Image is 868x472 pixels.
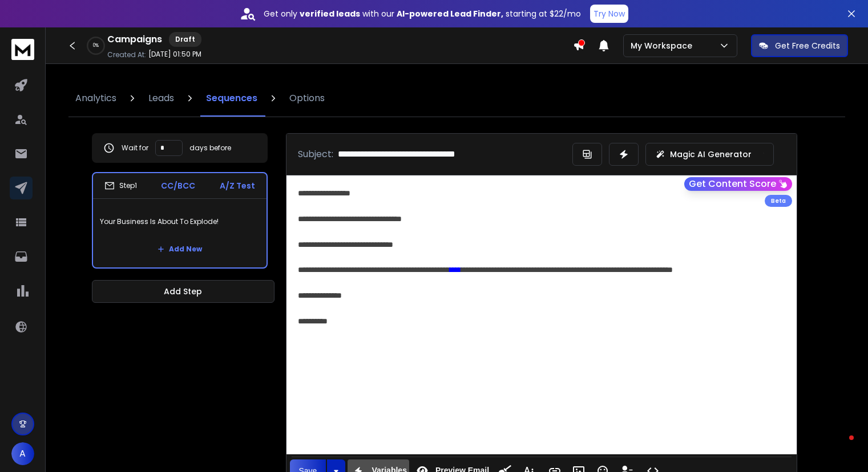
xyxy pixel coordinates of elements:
[684,177,792,191] button: Get Content Score
[11,442,34,465] button: A
[100,206,260,238] p: Your Business Is About To Explode!
[765,195,792,207] div: Beta
[282,80,332,117] a: Options
[148,238,211,261] button: Add New
[220,180,255,191] p: A/Z Test
[11,39,34,60] img: logo
[169,32,201,47] div: Draft
[189,143,231,153] p: days before
[93,42,99,49] p: 0 %
[751,34,848,57] button: Get Free Credits
[68,80,123,117] a: Analytics
[206,91,257,105] p: Sequences
[300,8,360,19] strong: verified leads
[397,8,503,19] strong: AI-powered Lead Finder,
[631,40,697,51] p: My Workspace
[199,80,264,117] a: Sequences
[104,181,137,191] div: Step 1
[148,91,174,105] p: Leads
[775,40,840,51] p: Get Free Credits
[264,8,581,19] p: Get only with our starting at $22/mo
[92,280,274,303] button: Add Step
[107,33,162,46] h1: Campaigns
[590,5,628,23] button: Try Now
[107,50,146,59] p: Created At:
[75,91,116,105] p: Analytics
[645,143,774,166] button: Magic AI Generator
[298,147,333,161] p: Subject:
[826,433,854,460] iframe: Intercom live chat
[92,172,268,269] li: Step1CC/BCCA/Z TestYour Business Is About To Explode!Add New
[670,149,752,160] p: Magic AI Generator
[148,50,201,59] p: [DATE] 01:50 PM
[289,91,325,105] p: Options
[142,80,181,117] a: Leads
[122,143,148,153] p: Wait for
[594,8,625,19] p: Try Now
[161,180,195,191] p: CC/BCC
